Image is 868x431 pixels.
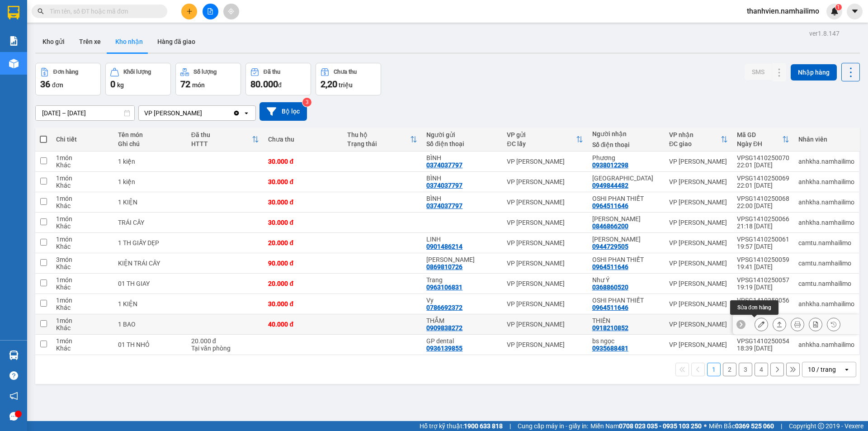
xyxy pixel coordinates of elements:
[268,300,338,308] div: 30.000 đ
[268,260,338,267] div: 90.000 đ
[56,202,109,209] div: Khác
[737,202,789,209] div: 22:00 [DATE]
[791,64,837,81] button: Nhập hàng
[56,337,109,345] div: 1 món
[798,260,854,267] div: camtu.namhailimo
[592,236,660,243] div: Lan Anh
[110,79,115,90] span: 0
[56,236,109,243] div: 1 món
[737,284,789,291] div: 19:19 [DATE]
[56,284,109,291] div: Khác
[38,8,44,14] span: search
[144,109,202,118] div: VP [PERSON_NAME]
[426,202,462,209] div: 0374037797
[426,304,462,311] div: 0786692372
[268,158,338,165] div: 30.000 đ
[669,199,728,206] div: VP [PERSON_NAME]
[191,131,252,138] div: Đã thu
[809,28,840,38] div: ver 1.8.147
[737,161,789,169] div: 22:01 [DATE]
[781,421,782,431] span: |
[592,161,628,169] div: 0938012298
[426,276,498,284] div: Trang
[464,422,503,430] strong: 1900 633 818
[118,260,182,267] div: KIỆN TRÁI CÂY
[669,140,721,147] div: ĐC giao
[426,263,462,270] div: 0869810726
[798,158,854,165] div: anhkha.namhailimo
[737,195,789,202] div: VPSG1410250068
[223,4,239,19] button: aim
[732,128,794,152] th: Toggle SortBy
[426,236,498,243] div: LINH
[426,182,462,189] div: 0374037797
[118,131,182,138] div: Tên món
[592,345,628,352] div: 0935688481
[426,317,498,324] div: THẮM
[669,131,721,138] div: VP nhận
[592,195,660,202] div: OSHI PHAN THIẾT
[35,31,72,52] button: Kho gửi
[56,304,109,311] div: Khác
[507,341,583,348] div: VP [PERSON_NAME]
[592,284,628,291] div: 0368860520
[507,131,576,138] div: VP gửi
[592,175,660,182] div: THÁI HÒA
[56,297,109,304] div: 1 món
[53,69,78,75] div: Đơn hàng
[507,321,583,328] div: VP [PERSON_NAME]
[118,300,182,308] div: 1 KIỆN
[592,223,628,230] div: 0846866200
[737,297,789,304] div: VPSG1410250056
[56,136,109,143] div: Chi tiết
[798,280,854,287] div: camtu.namhailimo
[118,280,182,287] div: 01 TH GIAY
[278,81,282,89] span: đ
[268,321,338,328] div: 40.000 đ
[250,79,278,90] span: 80.000
[426,161,462,169] div: 0374037797
[737,182,789,189] div: 22:01 [DATE]
[8,6,19,19] img: logo-vxr
[830,7,839,15] img: icon-new-feature
[426,131,498,138] div: Người gửi
[207,8,213,14] span: file-add
[268,178,338,185] div: 30.000 đ
[9,371,18,380] span: question-circle
[798,178,854,185] div: anhkha.namhailimo
[843,366,850,373] svg: open
[745,64,772,80] button: SMS
[669,300,728,308] div: VP [PERSON_NAME]
[739,363,752,376] button: 3
[592,130,660,137] div: Người nhận
[798,239,854,246] div: camtu.namhailimo
[737,236,789,243] div: VPSG1410250061
[9,59,19,68] img: warehouse-icon
[665,128,732,152] th: Toggle SortBy
[56,161,109,169] div: Khác
[669,341,728,348] div: VP [PERSON_NAME]
[426,297,498,304] div: Vy
[343,128,422,152] th: Toggle SortBy
[798,199,854,206] div: anhkha.namhailimo
[56,317,109,324] div: 1 món
[509,421,511,431] span: |
[737,256,789,263] div: VPSG1410250059
[56,195,109,202] div: 1 món
[268,199,338,206] div: 30.000 đ
[737,276,789,284] div: VPSG1410250057
[105,63,171,95] button: Khối lượng0kg
[619,422,702,430] strong: 0708 023 035 - 0935 103 250
[592,215,660,223] div: KIM THƯ
[9,36,19,46] img: solution-icon
[118,158,182,165] div: 1 kiện
[321,79,337,90] span: 2,20
[180,79,190,90] span: 72
[798,341,854,348] div: anhkha.namhailimo
[56,276,109,284] div: 1 món
[669,158,728,165] div: VP [PERSON_NAME]
[502,128,587,152] th: Toggle SortBy
[268,136,338,143] div: Chưa thu
[669,280,728,287] div: VP [PERSON_NAME]
[268,239,338,246] div: 20.000 đ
